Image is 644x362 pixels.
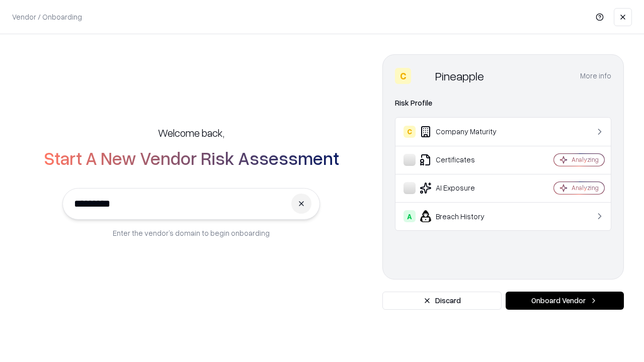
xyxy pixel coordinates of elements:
div: Breach History [404,210,524,222]
button: Onboard Vendor [506,292,624,310]
div: A [404,210,416,222]
p: Vendor / Onboarding [12,12,82,22]
div: Company Maturity [404,126,524,138]
div: Analyzing [572,155,599,164]
div: Analyzing [572,184,599,192]
h2: Start A New Vendor Risk Assessment [44,148,339,168]
div: Certificates [404,154,524,166]
div: AI Exposure [404,182,524,194]
button: More info [580,67,611,85]
div: C [404,126,416,138]
div: C [395,68,411,84]
img: Pineapple [415,68,431,84]
div: Pineapple [435,68,484,84]
button: Discard [382,292,502,310]
p: Enter the vendor’s domain to begin onboarding [113,228,270,238]
div: Risk Profile [395,97,611,109]
h5: Welcome back, [158,126,224,140]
